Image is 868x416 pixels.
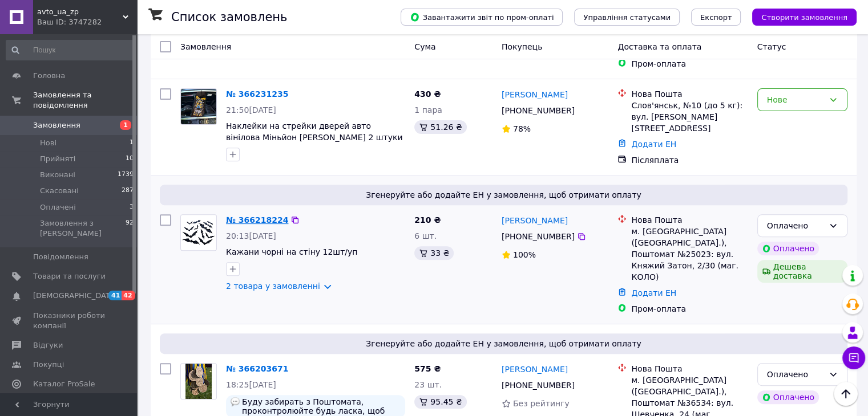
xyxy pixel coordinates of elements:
h1: Список замовлень [171,10,287,24]
span: 21:50[DATE] [226,105,276,115]
div: 51.26 ₴ [414,120,466,134]
div: Слов'янськ, №10 (до 5 кг): вул. [PERSON_NAME][STREET_ADDRESS] [631,100,748,134]
div: [PHONE_NUMBER] [499,229,577,244]
span: Згенеруйте або додайте ЕН у замовлення, щоб отримати оплату [164,189,843,201]
span: Статус [757,42,786,51]
span: Показники роботи компанії [33,311,106,331]
a: Додати ЕН [631,140,676,149]
a: Наклейки на стрейки дверей авто вінілова Міньйон [PERSON_NAME] 2 штуки для машини на пластик двер... [226,121,403,153]
span: 1739 [118,170,134,180]
span: Нові [40,138,56,148]
button: Наверх [834,382,858,406]
div: Пром-оплата [631,303,748,315]
div: Післяплата [631,154,748,166]
span: 210 ₴ [414,215,441,225]
span: Повідомлення [33,252,88,262]
div: Нова Пошта [631,363,748,374]
span: Завантажити звіт по пром-оплаті [410,12,554,22]
span: Створити замовлення [761,13,847,22]
div: Оплачено [767,219,824,232]
span: Каталог ProSale [33,379,95,389]
span: Покупець [502,42,542,51]
div: Оплачено [767,368,824,381]
span: Виконані [40,170,75,180]
span: Cума [414,42,435,51]
div: [PHONE_NUMBER] [499,377,577,393]
span: 430 ₴ [414,89,441,99]
a: Створити замовлення [741,12,857,21]
input: Пошук [6,40,135,60]
span: 41 [108,291,122,300]
div: Нова Пошта [631,214,748,226]
a: Кажани чорні на стіну 12шт/уп [226,247,357,256]
a: № 366218224 [226,215,288,225]
div: Оплачено [757,242,819,255]
a: Додати ЕН [631,288,676,297]
div: Пром-оплата [631,58,748,70]
span: Скасовані [40,186,79,196]
span: 1 [120,120,131,130]
button: Управління статусами [574,9,680,26]
span: Замовлення [180,42,231,51]
span: Буду забирать з Поштомата, проконтролюйте будь ласка, щоб було без помилок дякую [242,397,401,415]
span: Без рейтингу [513,399,570,408]
span: 78% [513,124,531,133]
div: 33 ₴ [414,246,454,260]
span: Замовлення з [PERSON_NAME] [40,218,126,239]
div: Ваш ID: 3747282 [37,17,137,27]
span: 42 [122,291,135,300]
img: Фото товару [181,89,216,124]
div: м. [GEOGRAPHIC_DATA] ([GEOGRAPHIC_DATA].), Поштомат №25023: вул. Княжий Затон, 2/30 (маг. КОЛО) [631,226,748,283]
div: Оплачено [757,390,819,404]
a: [PERSON_NAME] [502,89,568,100]
div: 95.45 ₴ [414,395,466,409]
span: Замовлення [33,120,80,130]
a: Фото товару [180,214,217,251]
span: Замовлення та повідомлення [33,90,137,111]
span: Прийняті [40,154,75,164]
span: Експорт [700,13,732,22]
button: Завантажити звіт по пром-оплаті [401,9,563,26]
span: 10 [126,154,134,164]
a: № 366231235 [226,89,288,99]
span: Доставка та оплата [617,42,701,51]
button: Чат з покупцем [842,346,865,369]
a: [PERSON_NAME] [502,215,568,226]
button: Експорт [691,9,741,26]
a: 2 товара у замовленні [226,282,320,291]
span: Головна [33,71,65,81]
a: Фото товару [180,88,217,125]
span: 6 шт. [414,231,437,240]
button: Створити замовлення [752,9,857,26]
span: 3 [130,202,134,213]
span: Оплачені [40,202,76,213]
img: :speech_balloon: [231,397,240,406]
span: 23 шт. [414,380,442,389]
span: Управління статусами [583,13,671,22]
span: [DEMOGRAPHIC_DATA] [33,291,118,301]
div: [PHONE_NUMBER] [499,103,577,119]
span: Відгуки [33,340,63,350]
a: № 366203671 [226,364,288,373]
span: 18:25[DATE] [226,380,276,389]
span: 100% [513,250,536,259]
a: Фото товару [180,363,217,399]
span: 1 [130,138,134,148]
span: 287 [122,186,134,196]
img: Фото товару [185,364,212,399]
a: [PERSON_NAME] [502,364,568,375]
div: Нове [767,93,824,106]
span: Товари та послуги [33,271,106,282]
div: Нова Пошта [631,88,748,100]
img: Фото товару [181,219,216,246]
span: Покупці [33,360,64,370]
span: avto_ua_zp [37,7,123,17]
span: 20:13[DATE] [226,231,276,240]
span: Згенеруйте або додайте ЕН у замовлення, щоб отримати оплату [164,338,843,349]
span: 1 пара [414,105,442,115]
div: Дешева доставка [757,260,847,283]
span: 575 ₴ [414,364,441,373]
span: 92 [126,218,134,239]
